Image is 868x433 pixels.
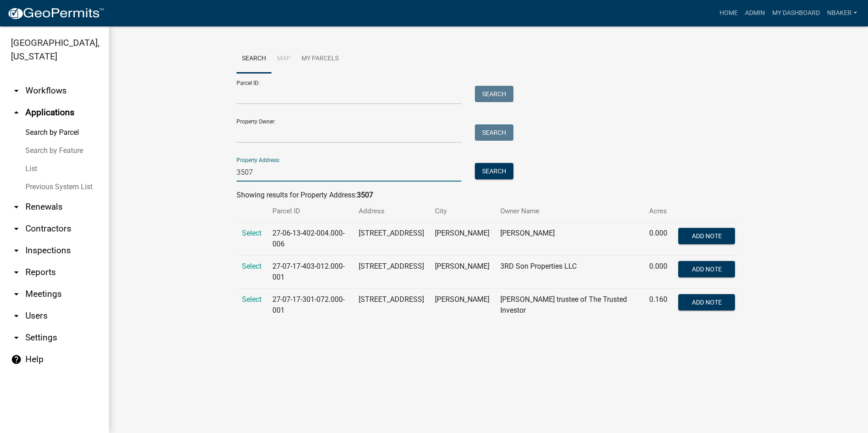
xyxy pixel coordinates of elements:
th: Parcel ID [267,201,353,222]
td: 27-07-17-403-012.000-001 [267,256,353,289]
i: arrow_drop_down [11,85,22,96]
button: Add Note [678,228,735,244]
td: 0.000 [644,222,673,256]
i: arrow_drop_down [11,202,22,212]
a: My Parcels [296,44,344,74]
td: [STREET_ADDRESS] [353,256,429,289]
button: Add Note [678,294,735,310]
th: Owner Name [495,201,644,222]
td: [PERSON_NAME] [429,256,495,289]
a: Select [242,229,261,237]
i: arrow_drop_down [11,267,22,278]
button: Search [475,163,513,179]
i: arrow_drop_down [11,332,22,343]
td: 27-06-13-402-004.000-006 [267,222,353,256]
a: Select [242,262,261,271]
a: Select [242,295,261,304]
td: 0.160 [644,289,673,322]
button: Search [475,124,513,141]
td: 3RD Son Properties LLC [495,256,644,289]
td: 0.000 [644,256,673,289]
th: Address [353,201,429,222]
button: Search [475,86,513,102]
a: Search [237,44,271,74]
i: arrow_drop_down [11,310,22,321]
td: [STREET_ADDRESS] [353,222,429,256]
td: [PERSON_NAME] [429,222,495,256]
a: Home [716,5,741,22]
button: Add Note [678,261,735,277]
td: [PERSON_NAME] [429,289,495,322]
i: arrow_drop_down [11,245,22,256]
th: Acres [644,201,673,222]
a: nbaker [824,5,861,22]
i: help [11,354,22,365]
span: Add Note [691,266,721,273]
span: Add Note [691,299,721,306]
a: My Dashboard [769,5,824,22]
i: arrow_drop_down [11,223,22,234]
div: Showing results for Property Address: [237,190,740,201]
i: arrow_drop_up [11,107,22,118]
a: Admin [741,5,769,22]
i: arrow_drop_down [11,289,22,300]
span: Add Note [691,232,721,240]
td: [PERSON_NAME] [495,222,644,256]
td: [PERSON_NAME] trustee of The Trusted Investor [495,289,644,322]
strong: 3507 [357,191,373,199]
td: 27-07-17-301-072.000-001 [267,289,353,322]
td: [STREET_ADDRESS] [353,289,429,322]
th: City [429,201,495,222]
